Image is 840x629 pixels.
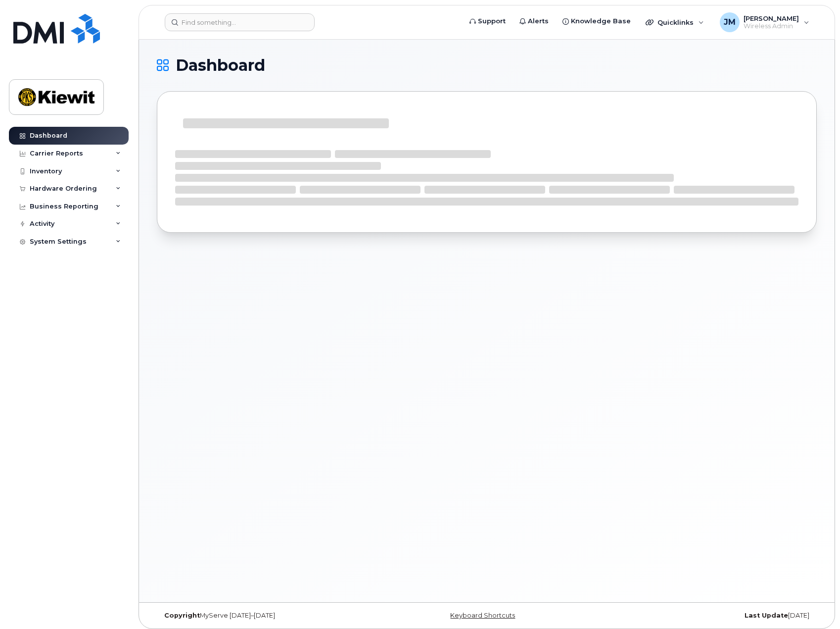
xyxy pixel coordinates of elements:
span: Dashboard [176,58,265,73]
div: MyServe [DATE]–[DATE] [157,612,377,620]
div: [DATE] [597,612,817,620]
strong: Last Update [745,612,788,619]
strong: Copyright [164,612,200,619]
a: Keyboard Shortcuts [450,612,515,619]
